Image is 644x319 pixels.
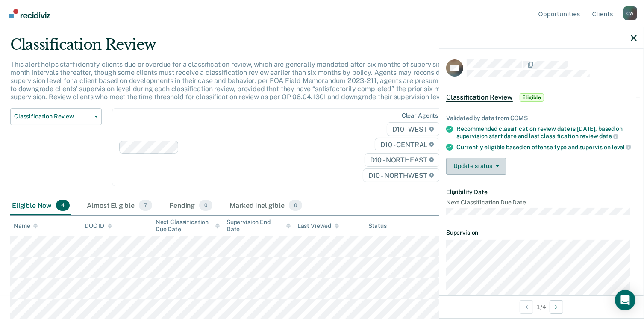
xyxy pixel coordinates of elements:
div: 1 / 4 [439,295,644,318]
span: D10 - NORTHWEST [363,168,440,182]
button: Previous Opportunity [520,300,533,314]
dt: Eligibility Date [446,189,637,196]
div: Eligible Now [10,196,71,215]
p: This alert helps staff identify clients due or overdue for a classification review, which are gen... [10,60,488,101]
span: Classification Review [14,113,91,120]
button: Next Opportunity [550,300,563,314]
div: Validated by data from COMS [446,115,637,122]
span: D10 - CENTRAL [375,138,440,151]
div: Next Classification Due Date [156,219,220,233]
div: Classification ReviewEligible [439,84,644,111]
div: Marked Ineligible [228,196,304,215]
span: 4 [56,200,70,211]
div: Name [14,222,38,230]
div: C W [623,6,637,20]
span: level [612,144,631,151]
div: Clear agents [402,112,438,119]
div: Almost Eligible [85,196,154,215]
span: 0 [199,200,212,211]
div: Open Intercom Messenger [615,290,635,310]
img: Recidiviz [9,9,50,18]
div: Recommended classification review date is [DATE], based on supervision start date and last classi... [456,125,637,140]
dt: Next Classification Due Date [446,199,637,206]
div: Supervision End Date [226,219,291,233]
span: 7 [139,200,152,211]
span: Eligible [520,93,544,102]
div: DOC ID [85,222,112,230]
button: Update status [446,158,506,175]
div: Pending [168,196,214,215]
dt: Supervision [446,229,637,236]
span: Classification Review [446,93,513,102]
span: D10 - WEST [387,122,440,136]
button: Profile dropdown button [623,6,637,20]
span: date [599,133,618,139]
div: Currently eligible based on offense type and supervision [456,143,637,151]
span: 0 [289,200,302,211]
div: Classification Review [10,36,493,60]
div: Status [368,222,387,230]
span: D10 - NORTHEAST [365,153,440,167]
div: Last Viewed [297,222,339,230]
